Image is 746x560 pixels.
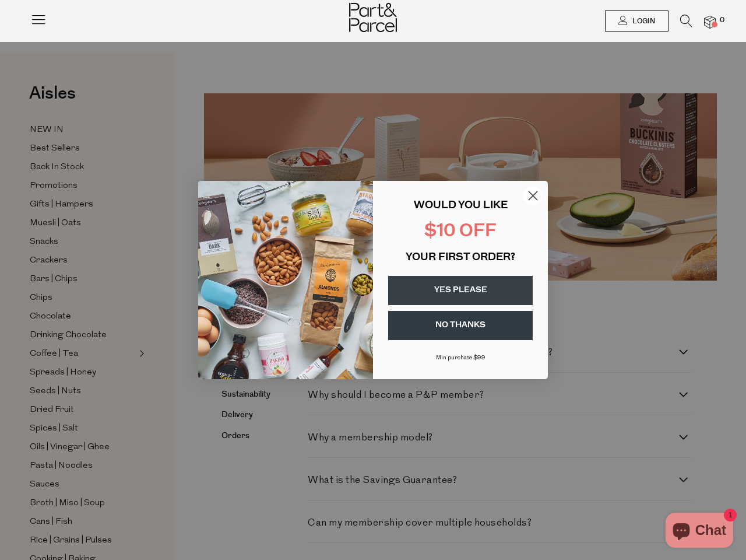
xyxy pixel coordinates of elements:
[523,185,543,206] button: Close dialog
[406,253,515,263] span: YOUR FIRST ORDER?
[605,10,668,32] a: Login
[349,3,397,32] img: Part&Parcel
[414,201,508,211] span: WOULD YOU LIKE
[198,181,373,379] img: 43fba0fb-7538-40bc-babb-ffb1a4d097bc.jpeg
[704,16,716,28] a: 0
[662,513,737,551] inbox-online-store-chat: Shopify online store chat
[717,15,727,26] span: 0
[424,223,497,241] span: $10 OFF
[388,276,533,305] button: YES PLEASE
[436,355,485,361] span: Min purchase $99
[388,311,533,340] button: NO THANKS
[629,16,655,26] span: Login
